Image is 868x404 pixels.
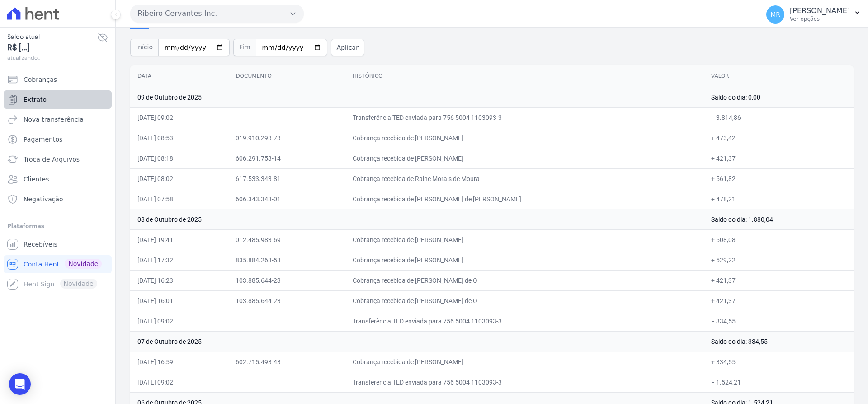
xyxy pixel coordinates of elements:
td: 08 de Outubro de 2025 [130,209,704,229]
td: Transferência TED enviada para 756 5004 1103093-3 [345,372,704,392]
a: Extrato [4,90,112,109]
td: [DATE] 09:02 [130,107,228,128]
td: 012.485.983-69 [228,229,345,250]
td: [DATE] 09:02 [130,311,228,331]
p: [PERSON_NAME] [790,6,850,15]
td: 09 de Outubro de 2025 [130,87,704,107]
td: − 1.524,21 [704,372,854,392]
td: − 334,55 [704,311,854,331]
p: Ver opções [790,15,850,23]
td: Transferência TED enviada para 756 5004 1103093-3 [345,311,704,331]
td: Cobrança recebida de [PERSON_NAME] [345,250,704,270]
span: R$ [...] [7,42,97,54]
td: + 334,55 [704,352,854,372]
a: Pagamentos [4,130,112,148]
td: [DATE] 17:32 [130,250,228,270]
button: Aplicar [331,39,364,56]
nav: Sidebar [7,71,108,293]
a: Conta Hent Novidade [4,255,112,273]
td: [DATE] 08:02 [130,168,228,189]
td: [DATE] 19:41 [130,229,228,250]
td: Cobrança recebida de [PERSON_NAME] [345,229,704,250]
th: Data [130,65,228,87]
td: Cobrança recebida de [PERSON_NAME] [345,128,704,148]
button: Ribeiro Cervantes Inc. [130,5,304,23]
th: Valor [704,65,854,87]
a: Negativação [4,190,112,208]
span: Clientes [24,175,49,184]
div: Open Intercom Messenger [9,373,31,395]
td: + 529,22 [704,250,854,270]
td: Transferência TED enviada para 756 5004 1103093-3 [345,107,704,128]
a: Cobranças [4,71,112,89]
td: [DATE] 08:53 [130,128,228,148]
a: Nova transferência [4,110,112,128]
td: 606.291.753-14 [228,148,345,168]
td: 07 de Outubro de 2025 [130,331,704,352]
a: Clientes [4,170,112,188]
span: Saldo atual [7,32,97,42]
span: Conta Hent [24,260,59,269]
span: Novidade [65,259,102,269]
div: Plataformas [7,221,108,232]
td: + 421,37 [704,270,854,290]
td: Saldo do dia: 334,55 [704,331,854,352]
span: Pagamentos [24,135,62,144]
td: [DATE] 07:58 [130,189,228,209]
td: Cobrança recebida de [PERSON_NAME] de O [345,290,704,311]
td: 606.343.343-01 [228,189,345,209]
td: 835.884.263-53 [228,250,345,270]
td: [DATE] 16:23 [130,270,228,290]
td: + 473,42 [704,128,854,148]
td: Cobrança recebida de [PERSON_NAME] de O [345,270,704,290]
span: Cobranças [24,75,57,84]
span: Troca de Arquivos [24,155,80,164]
td: + 508,08 [704,229,854,250]
td: [DATE] 16:59 [130,352,228,372]
span: Fim [233,39,256,56]
td: − 3.814,86 [704,107,854,128]
td: Cobrança recebida de [PERSON_NAME] [345,148,704,168]
td: Cobrança recebida de [PERSON_NAME] [345,352,704,372]
td: Saldo do dia: 1.880,04 [704,209,854,229]
td: + 561,82 [704,168,854,189]
span: Recebíveis [24,240,57,249]
td: + 421,37 [704,290,854,311]
span: Nova transferência [24,115,84,124]
td: 103.885.644-23 [228,270,345,290]
span: atualizando... [7,54,97,62]
td: 019.910.293-73 [228,128,345,148]
td: Cobrança recebida de [PERSON_NAME] de [PERSON_NAME] [345,189,704,209]
td: [DATE] 09:02 [130,372,228,392]
td: [DATE] 08:18 [130,148,228,168]
span: Início [130,39,158,56]
span: Extrato [24,95,47,104]
td: Saldo do dia: 0,00 [704,87,854,107]
th: Histórico [345,65,704,87]
a: Troca de Arquivos [4,150,112,168]
th: Documento [228,65,345,87]
td: Cobrança recebida de Raine Morais de Moura [345,168,704,189]
td: 602.715.493-43 [228,352,345,372]
td: + 478,21 [704,189,854,209]
td: 617.533.343-81 [228,168,345,189]
td: [DATE] 16:01 [130,290,228,311]
td: + 421,37 [704,148,854,168]
button: MR [PERSON_NAME] Ver opções [759,2,868,27]
span: MR [770,11,780,18]
td: 103.885.644-23 [228,290,345,311]
span: Negativação [24,195,63,204]
a: Recebíveis [4,235,112,253]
